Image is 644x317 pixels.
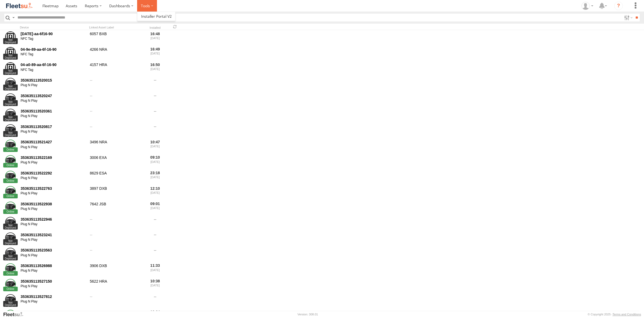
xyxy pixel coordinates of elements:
div: Plug N Play [21,130,86,134]
span: Refresh [172,24,178,29]
div: 6057 BXB [89,31,143,45]
div: 353635113527812 [21,294,86,299]
div: 7642 JSB [89,201,143,215]
div: Plug N Play [21,300,86,304]
div: 353635113520361 [21,109,86,114]
div: Plug N Play [21,99,86,103]
div: Linked Asset Label [89,25,143,29]
div: 16:48 [DATE] [145,31,165,45]
div: Plug N Play [21,83,86,88]
div: 353635113520817 [21,124,86,129]
div: 23:18 [DATE] [145,170,165,184]
div: Plug N Play [21,238,86,242]
div: 3906 DXB [89,263,143,277]
div: 353635113526988 [21,263,86,268]
a: Visit our Website [3,312,28,317]
div: Plug N Play [21,191,86,196]
div: Plug N Play [21,161,86,165]
div: NFC Tag [21,37,86,41]
div: Plug N Play [21,222,86,227]
div: Plug N Play [21,145,86,150]
div: 12:10 [DATE] [145,185,165,200]
div: 5622 HRA [89,278,143,293]
div: 353635113522292 [21,171,86,176]
div: Plug N Play [21,207,86,211]
div: 353635113520247 [21,93,86,98]
i: ? [614,2,623,10]
a: Terms and Conditions [613,313,641,316]
div: NFC Tag [21,52,86,57]
div: 353635113528067 [21,310,86,315]
div: Plug N Play [21,284,86,289]
div: Plug N Play [21,253,86,258]
div: Plug N Play [21,269,86,273]
div: 4157 HRA [89,62,143,76]
div: Plug N Play [21,114,86,118]
div: 3006 EXA [89,154,143,169]
div: 10:47 [DATE] [145,139,165,154]
div: Version: 308.01 [298,313,318,316]
div: Installed [145,27,165,29]
div: 353635113522763 [21,186,86,191]
div: 16:49 [DATE] [145,46,165,61]
div: [DATE]-aa-6f16-90 [21,31,86,36]
div: 353635113520015 [21,78,86,83]
div: 353635113522169 [21,155,86,160]
div: 10:38 [DATE] [145,278,165,293]
div: 09:10 [DATE] [145,154,165,169]
div: 3897 DXB [89,185,143,200]
div: 3496 NRA [89,139,143,154]
div: 353635113523241 [21,232,86,237]
div: 4266 NRA [89,46,143,61]
div: 8629 ESA [89,170,143,184]
div: 353635113522946 [21,217,86,222]
div: 353635113527150 [21,279,86,284]
div: 353635113521427 [21,140,86,144]
div: 04-9e-89-aa-6f-16-90 [21,47,86,52]
div: NFC Tag [21,68,86,72]
div: © Copyright 2025 - [588,313,641,316]
div: 04-a0-89-aa-6f-16-90 [21,62,86,67]
div: Device [20,25,87,29]
div: 353635113522938 [21,202,86,206]
div: 09:01 [DATE] [145,201,165,215]
div: 353635113523563 [21,248,86,253]
div: Plug N Play [21,176,86,180]
label: Search Filter Options [622,14,634,21]
img: fleetsu-logo-horizontal.svg [5,2,33,9]
div: Aasif Ayoob [580,2,595,10]
label: Search Query [11,14,16,21]
div: 11:33 [DATE] [145,263,165,277]
div: 16:50 [DATE] [145,62,165,76]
